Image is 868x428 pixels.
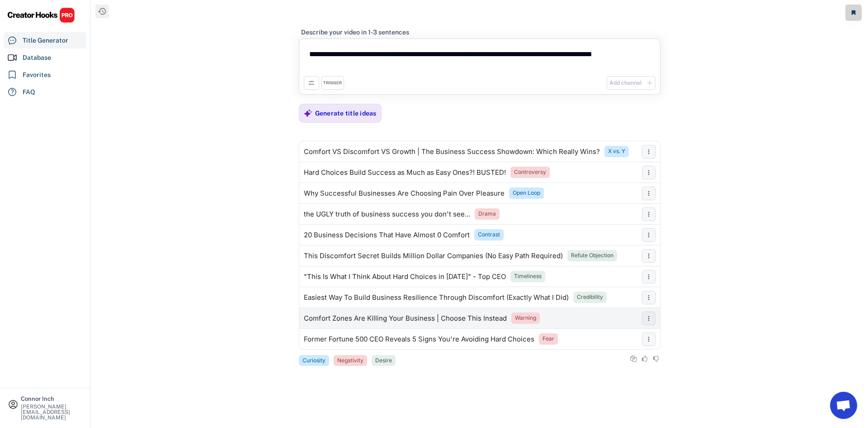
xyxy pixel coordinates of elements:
[608,148,625,155] div: X vs. Y
[542,335,554,343] div: Fear
[304,231,470,239] div: 20 Business Decisions That Have Almost 0 Comfort
[304,169,506,176] div: Hard Choices Build Success as Much as Easy Ones?! BUSTED!
[23,53,51,63] div: Database
[323,80,342,86] div: TRIGGER
[830,392,857,419] a: Open chat
[577,293,603,301] div: Credibility
[21,404,82,420] div: [PERSON_NAME][EMAIL_ADDRESS][DOMAIN_NAME]
[337,357,363,365] div: Negativity
[301,28,409,36] div: Describe your video in 1-3 sentences
[478,231,500,239] div: Contrast
[514,273,542,280] div: Timeliness
[304,190,505,197] div: Why Successful Businesses Are Choosing Pain Over Pleasure
[23,70,51,80] div: Favorites
[513,189,540,197] div: Open Loop
[515,314,536,322] div: Warning
[304,252,563,260] div: This Discomfort Secret Builds Million Dollar Companies (No Easy Path Required)
[302,357,325,365] div: Curiosity
[304,336,534,343] div: Former Fortune 500 CEO Reveals 5 Signs You're Avoiding Hard Choices
[375,357,392,365] div: Desire
[315,109,377,117] div: Generate title ideas
[304,294,569,301] div: Easiest Way To Build Business Resilience Through Discomfort (Exactly What I Did)
[23,87,35,97] div: FAQ
[304,273,506,280] div: "This Is What I Think About Hard Choices in [DATE]" - Top CEO
[304,211,470,218] div: the UGLY truth of business success you don't see...
[304,148,600,155] div: Comfort VS Discomfort VS Growth | The Business Success Showdown: Which Really Wins?
[23,36,68,45] div: Title Generator
[304,315,507,322] div: Comfort Zones Are Killing Your Business | Choose This Instead
[478,210,496,218] div: Drama
[21,396,82,402] div: Connor Inch
[609,79,642,87] div: Add channel
[7,7,75,23] img: CHPRO%20Logo.svg
[571,252,613,260] div: Refute Objection
[514,168,546,176] div: Controversy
